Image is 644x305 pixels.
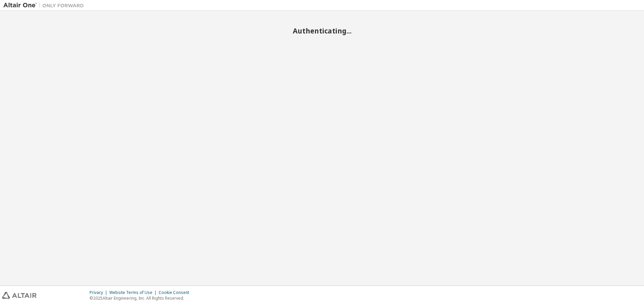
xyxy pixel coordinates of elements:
h2: Authenticating... [3,26,641,35]
div: Website Terms of Use [109,290,159,295]
p: © 2025 Altair Engineering, Inc. All Rights Reserved. [90,295,193,301]
div: Cookie Consent [159,290,193,295]
img: Altair One [3,2,87,9]
img: altair_logo.svg [2,292,37,299]
div: Privacy [90,290,109,295]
